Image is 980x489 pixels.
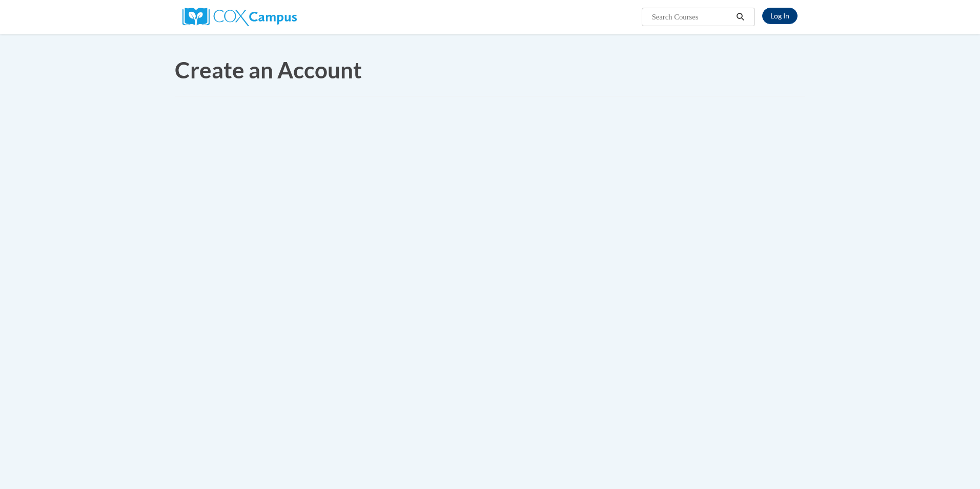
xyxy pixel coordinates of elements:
img: Cox Campus [182,8,297,26]
span: Create an Account [175,56,362,83]
i:  [736,13,745,21]
a: Log In [762,8,798,24]
button: Search [733,11,748,23]
input: Search Courses [651,11,733,23]
a: Cox Campus [182,12,297,21]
